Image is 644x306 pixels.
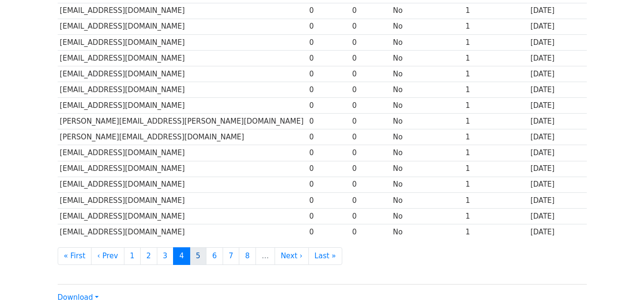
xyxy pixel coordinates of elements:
[391,98,463,114] td: No
[350,19,391,34] td: 0
[391,161,463,177] td: No
[58,161,307,177] td: [EMAIL_ADDRESS][DOMAIN_NAME]
[391,50,463,66] td: No
[173,247,190,265] a: 4
[307,82,350,98] td: 0
[350,208,391,224] td: 0
[307,19,350,34] td: 0
[528,50,587,66] td: [DATE]
[58,19,307,34] td: [EMAIL_ADDRESS][DOMAIN_NAME]
[463,161,528,177] td: 1
[463,129,528,145] td: 1
[350,82,391,98] td: 0
[58,192,307,208] td: [EMAIL_ADDRESS][DOMAIN_NAME]
[350,145,391,161] td: 0
[58,208,307,224] td: [EMAIL_ADDRESS][DOMAIN_NAME]
[528,114,587,129] td: [DATE]
[307,114,350,129] td: 0
[350,34,391,50] td: 0
[350,98,391,114] td: 0
[350,192,391,208] td: 0
[350,129,391,145] td: 0
[350,66,391,82] td: 0
[58,293,99,302] a: Download
[463,114,528,129] td: 1
[463,192,528,208] td: 1
[463,3,528,19] td: 1
[350,50,391,66] td: 0
[307,3,350,19] td: 0
[307,161,350,177] td: 0
[391,114,463,129] td: No
[307,177,350,192] td: 0
[528,19,587,34] td: [DATE]
[307,98,350,114] td: 0
[140,247,157,265] a: 2
[206,247,223,265] a: 6
[58,50,307,66] td: [EMAIL_ADDRESS][DOMAIN_NAME]
[391,145,463,161] td: No
[307,224,350,240] td: 0
[463,208,528,224] td: 1
[58,247,92,265] a: « First
[528,129,587,145] td: [DATE]
[528,66,587,82] td: [DATE]
[307,192,350,208] td: 0
[528,82,587,98] td: [DATE]
[528,208,587,224] td: [DATE]
[391,3,463,19] td: No
[528,224,587,240] td: [DATE]
[528,192,587,208] td: [DATE]
[528,3,587,19] td: [DATE]
[391,66,463,82] td: No
[596,260,644,306] iframe: Chat Widget
[58,3,307,19] td: [EMAIL_ADDRESS][DOMAIN_NAME]
[350,161,391,177] td: 0
[91,247,124,265] a: ‹ Prev
[190,247,207,265] a: 5
[307,50,350,66] td: 0
[157,247,174,265] a: 3
[307,208,350,224] td: 0
[124,247,141,265] a: 1
[239,247,256,265] a: 8
[350,3,391,19] td: 0
[58,224,307,240] td: [EMAIL_ADDRESS][DOMAIN_NAME]
[308,247,342,265] a: Last »
[528,161,587,177] td: [DATE]
[58,82,307,98] td: [EMAIL_ADDRESS][DOMAIN_NAME]
[528,145,587,161] td: [DATE]
[58,114,307,129] td: [PERSON_NAME][EMAIL_ADDRESS][PERSON_NAME][DOMAIN_NAME]
[391,34,463,50] td: No
[391,224,463,240] td: No
[58,145,307,161] td: [EMAIL_ADDRESS][DOMAIN_NAME]
[463,66,528,82] td: 1
[58,177,307,192] td: [EMAIL_ADDRESS][DOMAIN_NAME]
[307,129,350,145] td: 0
[528,177,587,192] td: [DATE]
[463,82,528,98] td: 1
[528,98,587,114] td: [DATE]
[463,145,528,161] td: 1
[58,98,307,114] td: [EMAIL_ADDRESS][DOMAIN_NAME]
[463,50,528,66] td: 1
[463,98,528,114] td: 1
[275,247,309,265] a: Next ›
[350,224,391,240] td: 0
[307,145,350,161] td: 0
[350,114,391,129] td: 0
[307,34,350,50] td: 0
[58,129,307,145] td: [PERSON_NAME][EMAIL_ADDRESS][DOMAIN_NAME]
[391,192,463,208] td: No
[307,66,350,82] td: 0
[391,82,463,98] td: No
[463,19,528,34] td: 1
[391,177,463,192] td: No
[58,34,307,50] td: [EMAIL_ADDRESS][DOMAIN_NAME]
[463,34,528,50] td: 1
[223,247,240,265] a: 7
[463,224,528,240] td: 1
[391,208,463,224] td: No
[350,177,391,192] td: 0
